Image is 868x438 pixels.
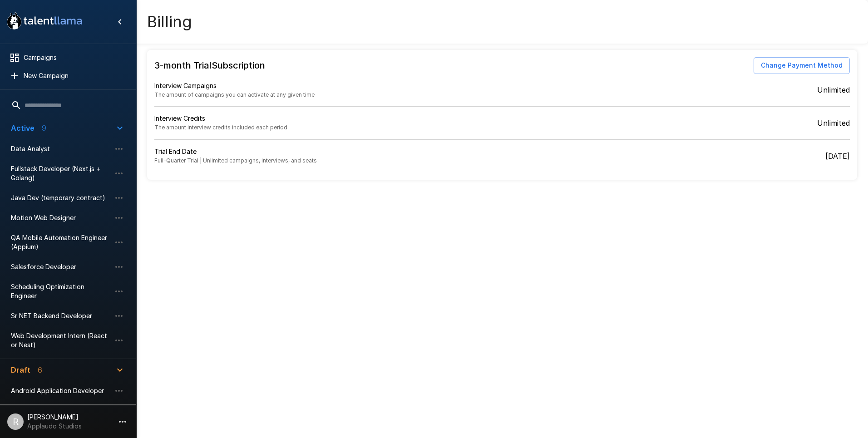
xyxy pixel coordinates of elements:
p: Interview Credits [154,114,205,123]
p: Interview Campaigns [154,81,217,90]
p: Unlimited [817,84,850,95]
p: [DATE] [825,151,850,162]
h4: Billing [147,12,192,31]
h6: 3-month Trial Subscription [154,58,265,73]
button: Change Payment Method [754,57,850,74]
p: Unlimited [817,118,850,128]
span: The amount of campaigns you can activate at any given time [154,91,315,98]
span: The amount interview credits included each period [154,124,287,131]
p: Trial End Date [154,147,502,156]
span: Full-Quarter Trial | Unlimited campaigns, interviews, and seats [154,157,317,164]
